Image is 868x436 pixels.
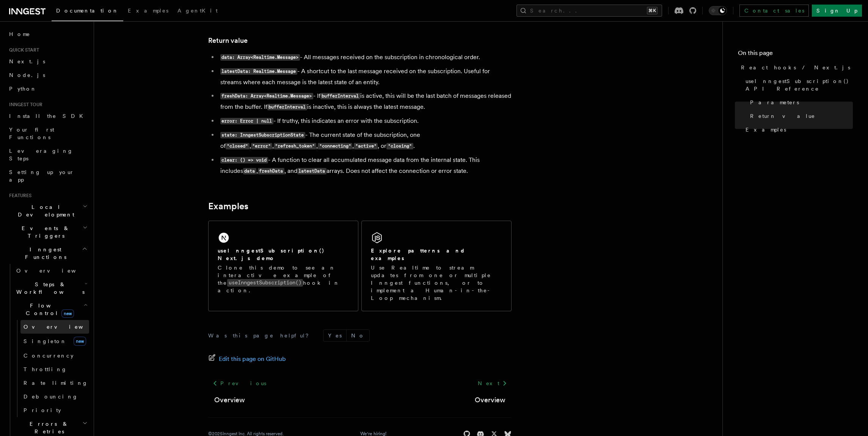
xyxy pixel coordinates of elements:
[747,109,853,123] a: Return value
[20,349,89,362] a: Concurrency
[6,55,89,68] a: Next.js
[750,99,799,106] span: Parameters
[6,102,42,108] span: Inngest tour
[208,201,248,212] a: Examples
[220,118,273,124] code: error: Error | null
[20,403,89,417] a: Priority
[220,157,268,163] code: clear: () => void
[318,143,352,149] code: "connecting"
[6,200,89,221] button: Local Development
[218,130,512,152] li: - The current state of the subscription, one of , , , , , or .
[24,353,74,359] span: Concurrency
[812,5,862,17] a: Sign Up
[6,27,89,41] a: Home
[6,224,83,240] span: Events & Triggers
[297,168,326,174] code: latestData
[218,91,512,113] li: - If is active, this will be the last batch of messages released from the buffer. If is inactive,...
[128,8,168,14] span: Examples
[208,35,248,46] a: Return value
[6,47,39,53] span: Quick start
[20,390,89,403] a: Debouncing
[738,61,853,74] a: React hooks / Next.js
[13,281,85,296] span: Steps & Workflows
[9,86,37,92] span: Python
[6,123,89,144] a: Your first Functions
[13,299,89,320] button: Flow Controlnew
[13,420,82,435] span: Errors & Retries
[220,93,313,99] code: freshData: Array<Realtime.Message>
[267,104,307,110] code: bufferInterval
[218,66,512,88] li: - A shortcut to the last message received on the subscription. Useful for streams where each mess...
[52,2,123,21] a: Documentation
[251,143,272,149] code: "error"
[6,82,89,96] a: Python
[747,96,853,109] a: Parameters
[208,221,358,311] a: useInngestSubscription() Next.js demoClone this demo to see an interactive example of theuseInnge...
[6,246,82,261] span: Inngest Functions
[16,268,94,274] span: Overview
[24,394,78,400] span: Debouncing
[13,320,89,417] div: Flow Controlnew
[739,5,809,17] a: Contact sales
[742,123,853,136] a: Examples
[6,203,83,218] span: Local Development
[742,74,853,96] a: useInngestSubscription() API Reference
[9,30,30,38] span: Home
[20,362,89,376] a: Throttling
[220,54,300,61] code: data: Array<Realtime.Message>
[13,302,83,317] span: Flow Control
[9,148,73,162] span: Leveraging Steps
[6,144,89,165] a: Leveraging Steps
[6,221,89,243] button: Events & Triggers
[320,93,360,99] code: bufferInterval
[371,264,502,302] p: Use Realtime to stream updates from one or multiple Inngest functions, or to implement a Human-in...
[20,334,89,349] a: Singletonnew
[323,330,346,341] button: Yes
[24,407,61,413] span: Priority
[56,8,119,14] span: Documentation
[361,221,512,311] a: Explore patterns and examplesUse Realtime to stream updates from one or multiple Inngest function...
[218,116,512,127] li: - If truthy, this indicates an error with the subscription.
[24,338,67,344] span: Singleton
[9,58,45,64] span: Next.js
[173,2,222,20] a: AgentKit
[220,132,305,138] code: state: InngestSubscriptionState
[647,7,658,14] kbd: ⌘K
[61,309,74,318] span: new
[177,8,218,14] span: AgentKit
[6,68,89,82] a: Node.js
[475,395,505,405] a: Overview
[123,2,173,20] a: Examples
[9,72,45,78] span: Node.js
[258,168,284,174] code: freshData
[214,395,245,405] a: Overview
[9,113,88,119] span: Install the SDK
[9,169,74,183] span: Setting up your app
[24,380,88,386] span: Rate limiting
[227,279,303,286] code: useInngestSubscription()
[219,354,286,364] span: Edit this page on GitHub
[709,6,727,15] button: Toggle dark mode
[20,320,89,334] a: Overview
[208,332,314,339] p: Was this page helpful?
[274,143,316,149] code: "refresh_token"
[746,77,853,93] span: useInngestSubscription() API Reference
[208,354,286,364] a: Edit this page on GitHub
[208,376,271,390] a: Previous
[218,52,512,63] li: - All messages received on the subscription in chronological order.
[347,330,369,341] button: No
[20,376,89,390] a: Rate limiting
[371,247,502,262] h2: Explore patterns and examples
[74,337,86,346] span: new
[6,165,89,187] a: Setting up your app
[6,109,89,123] a: Install the SDK
[24,366,67,372] span: Throttling
[516,5,662,17] button: Search...⌘K
[13,278,89,299] button: Steps & Workflows
[220,68,297,75] code: latestData: Realtime.Message
[750,112,815,120] span: Return value
[13,264,89,278] a: Overview
[354,143,378,149] code: "active"
[386,143,413,149] code: "closing"
[218,247,349,262] h2: useInngestSubscription() Next.js demo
